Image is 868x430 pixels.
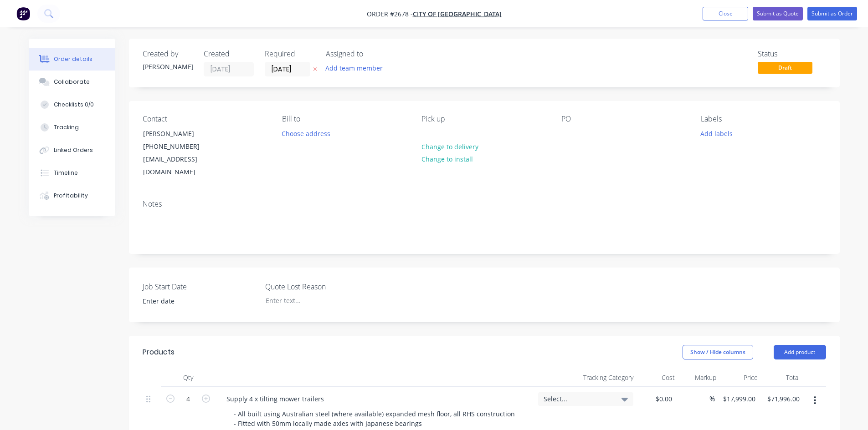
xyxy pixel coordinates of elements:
input: Enter date [136,294,250,308]
button: Show / Hide columns [683,345,753,359]
button: Add team member [326,62,388,74]
div: Profitability [54,192,88,200]
label: Job Start Date [143,281,257,292]
div: Checklists 0/0 [54,101,94,109]
div: PO [561,115,686,123]
div: Collaborate [54,78,90,86]
label: Quote Lost Reason [265,281,379,292]
div: Required [265,50,315,58]
div: Pick up [421,115,546,123]
button: Timeline [29,162,115,184]
button: Add product [774,345,826,359]
div: Linked Orders [54,146,93,154]
img: Factory [16,7,30,20]
button: Submit as Order [807,7,857,20]
a: City of [GEOGRAPHIC_DATA] [413,10,502,18]
div: Status [758,50,826,58]
div: Notes [143,200,826,208]
button: Checklists 0/0 [29,93,115,116]
button: Add labels [696,127,738,139]
button: Order details [29,48,115,71]
div: [PERSON_NAME][PHONE_NUMBER][EMAIL_ADDRESS][DOMAIN_NAME] [135,127,226,179]
span: % [709,394,715,404]
button: Linked Orders [29,139,115,162]
div: Qty [161,369,216,387]
button: Tracking [29,116,115,139]
div: Markup [678,369,720,387]
div: [PERSON_NAME] [143,127,219,140]
div: Created [204,50,254,58]
button: Add team member [320,62,387,74]
div: Price [720,369,761,387]
div: Bill to [282,115,407,123]
button: Change to delivery [416,140,483,152]
button: Change to install [416,153,478,165]
div: Total [761,369,803,387]
button: Choose address [277,127,335,139]
div: [PERSON_NAME] [143,62,193,71]
div: [EMAIL_ADDRESS][DOMAIN_NAME] [143,153,219,178]
div: Tracking Category [534,369,637,387]
div: Created by [143,50,193,58]
div: Labels [701,115,826,123]
span: Order #2678 - [367,10,413,18]
span: Select... [544,394,612,404]
div: Contact [143,115,267,123]
div: Timeline [54,169,78,177]
button: Collaborate [29,71,115,93]
span: Draft [758,62,812,73]
button: Profitability [29,184,115,207]
div: [PHONE_NUMBER] [143,140,219,153]
button: Close [703,7,748,20]
div: Products [143,347,175,358]
button: Submit as Quote [753,7,803,20]
div: Assigned to [326,50,417,58]
div: Tracking [54,123,79,132]
div: Cost [637,369,678,387]
div: Supply 4 x tilting mower trailers [219,392,331,405]
div: Order details [54,55,92,63]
